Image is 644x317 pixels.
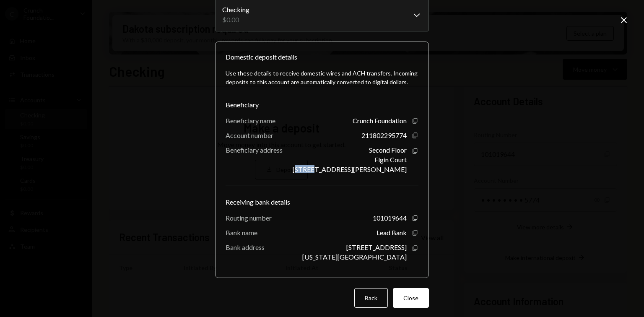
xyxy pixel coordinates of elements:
[226,243,265,251] div: Bank address
[226,197,418,207] div: Receiving bank details
[373,214,407,222] div: 101019644
[302,253,407,261] div: [US_STATE][GEOGRAPHIC_DATA]
[374,156,407,164] div: Elgin Court
[226,229,257,236] div: Bank name
[354,288,388,308] button: Back
[226,52,297,62] div: Domestic deposit details
[353,117,407,125] div: Crunch Foundation
[226,131,273,139] div: Account number
[377,229,407,236] div: Lead Bank
[293,165,407,173] div: [STREET_ADDRESS][PERSON_NAME]
[361,131,407,139] div: 211802295774
[226,146,283,154] div: Beneficiary address
[226,69,418,86] div: Use these details to receive domestic wires and ACH transfers. Incoming deposits to this account ...
[226,214,272,222] div: Routing number
[369,146,407,154] div: Second Floor
[346,243,407,251] div: [STREET_ADDRESS]
[393,288,429,308] button: Close
[226,117,275,125] div: Beneficiary name
[226,100,418,110] div: Beneficiary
